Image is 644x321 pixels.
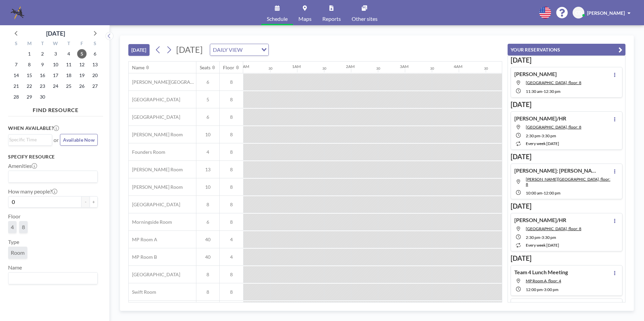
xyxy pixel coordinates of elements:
button: [DATE] [128,44,150,56]
div: Search for option [8,135,52,145]
span: - [543,287,544,292]
span: Available Now [63,137,95,143]
span: 4 [196,149,219,155]
span: 11:30 AM [526,89,542,94]
span: Swift Room [129,289,156,295]
span: - [542,89,544,94]
h3: [DATE] [511,152,622,161]
span: 8 [220,167,243,173]
span: Wednesday, September 10, 2025 [51,60,60,69]
input: Search for option [9,172,94,181]
span: Ansley Room, floor: 8 [526,177,610,187]
span: CD [575,10,582,16]
div: T [36,40,49,48]
div: 30 [376,66,380,71]
div: 12AM [238,64,249,69]
span: Tuesday, September 30, 2025 [38,92,47,102]
span: Thursday, September 25, 2025 [64,81,73,91]
span: [PERSON_NAME] [587,10,625,16]
span: Schedule [267,16,288,22]
span: Saturday, September 20, 2025 [90,71,100,80]
div: Name [132,65,144,71]
label: Floor [8,213,21,220]
div: Search for option [8,273,97,284]
h4: Team 4 Lunch Meeting [514,269,568,276]
span: 8 [22,224,25,230]
span: [GEOGRAPHIC_DATA] [129,97,180,103]
span: 8 [196,202,219,208]
span: Monday, September 15, 2025 [25,71,34,80]
span: 5 [196,97,219,103]
span: Maps [298,16,312,22]
span: 8 [196,289,219,295]
span: [PERSON_NAME] Room [129,184,183,190]
button: Available Now [60,134,98,146]
img: organization-logo [11,6,24,20]
span: Monday, September 1, 2025 [25,49,34,59]
button: + [90,196,98,208]
span: Morningside Room [129,219,172,225]
span: 40 [196,254,219,260]
div: T [62,40,75,48]
span: 10 [196,184,219,190]
div: Search for option [8,171,97,182]
span: Saturday, September 6, 2025 [90,49,100,59]
span: Friday, September 19, 2025 [77,71,87,80]
span: Room [11,249,25,256]
h3: [DATE] [511,202,622,210]
span: Monday, September 8, 2025 [25,60,34,69]
span: 8 [220,202,243,208]
span: every week [DATE] [526,141,559,146]
span: MP Room A [129,237,157,243]
span: [GEOGRAPHIC_DATA] [129,272,180,278]
span: [GEOGRAPHIC_DATA] [129,114,180,120]
span: Tuesday, September 23, 2025 [38,81,47,91]
div: 30 [484,66,488,71]
div: 30 [322,66,326,71]
h4: [PERSON_NAME]/HR [514,217,566,223]
div: Floor [223,65,234,71]
div: 30 [268,66,272,71]
span: [GEOGRAPHIC_DATA] [129,202,180,208]
span: Thursday, September 11, 2025 [64,60,73,69]
input: Search for option [9,274,94,283]
span: [PERSON_NAME][GEOGRAPHIC_DATA] [129,79,196,85]
span: [DATE] [176,44,203,55]
span: West End Room, floor: 8 [526,226,581,231]
div: S [10,40,23,48]
div: 2AM [346,64,355,69]
span: [PERSON_NAME] Room [129,167,183,173]
span: Thursday, September 18, 2025 [64,71,73,80]
span: 2:30 PM [526,235,540,240]
h3: Specify resource [8,154,98,160]
span: 2:30 PM [526,133,540,138]
span: 8 [220,149,243,155]
span: Monday, September 29, 2025 [25,92,34,102]
span: Friday, September 12, 2025 [77,60,87,69]
span: Sunday, September 28, 2025 [11,92,21,102]
span: Founders Room [129,149,165,155]
span: 3:00 PM [544,287,558,292]
span: Friday, September 5, 2025 [77,49,87,59]
label: How many people? [8,188,57,195]
span: 10 [196,132,219,138]
label: Amenities [8,163,37,169]
span: 4 [220,237,243,243]
span: Tuesday, September 2, 2025 [38,49,47,59]
span: MP Room B [129,254,157,260]
span: 8 [220,114,243,120]
label: Name [8,264,22,271]
span: 13 [196,167,219,173]
span: 12:00 PM [526,287,543,292]
span: 8 [220,219,243,225]
span: Monday, September 22, 2025 [25,81,34,91]
span: Wednesday, September 24, 2025 [51,81,60,91]
span: West End Room, floor: 8 [526,124,581,130]
span: West End Room, floor: 8 [526,80,581,85]
label: Type [8,239,19,245]
span: 3:30 PM [542,133,556,138]
div: M [23,40,36,48]
div: Search for option [210,44,268,56]
span: - [542,190,544,195]
span: MP Room A, floor: 4 [526,278,561,283]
